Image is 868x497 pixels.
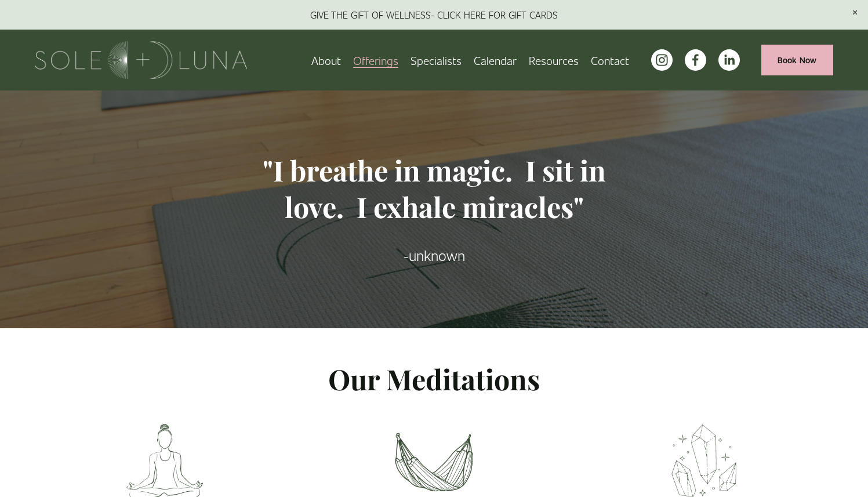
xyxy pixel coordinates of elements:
[474,50,517,70] a: Calendar
[35,41,248,79] img: Sole + Luna
[311,50,341,70] a: About
[685,49,706,71] a: facebook-unauth
[529,50,579,70] a: folder dropdown
[353,51,398,69] span: Offerings
[761,45,833,75] a: Book Now
[718,49,740,71] a: LinkedIn
[234,244,634,267] p: -unknown
[591,50,629,70] a: Contact
[353,50,398,70] a: folder dropdown
[651,49,673,71] a: instagram-unauth
[234,152,634,225] h2: "I breathe in magic. I sit in love. I exhale miracles"
[411,50,462,70] a: Specialists
[35,357,833,401] p: Our Meditations
[529,51,579,69] span: Resources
